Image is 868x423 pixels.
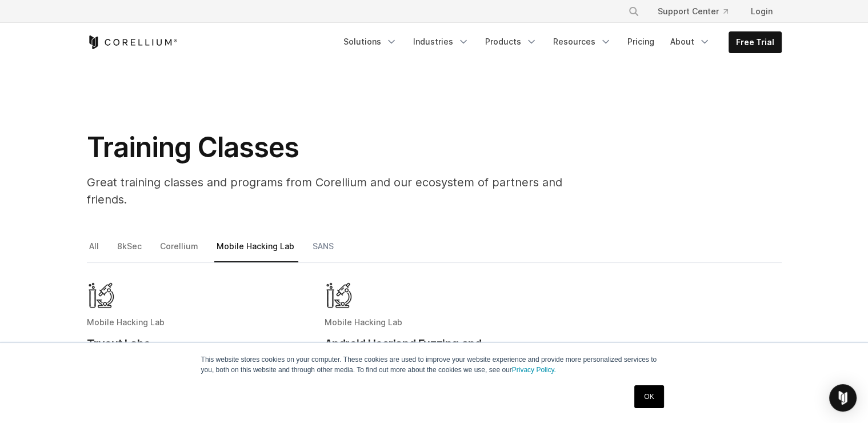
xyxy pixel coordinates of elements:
a: Corellium Home [87,35,178,49]
img: Mobile Hacking Lab - Graphic Only [325,281,353,310]
h2: Android Userland Fuzzing and Exploitation [325,335,544,369]
span: Mobile Hacking Lab [87,317,165,327]
a: Products [478,31,544,52]
a: Corellium [158,239,202,263]
a: All [87,239,103,263]
button: Search [623,1,644,22]
a: Free Trial [729,32,781,53]
a: About [663,31,717,52]
span: Mobile Hacking Lab [325,317,402,327]
div: Navigation Menu [614,1,782,22]
a: SANS [310,239,338,263]
a: 8kSec [115,239,146,263]
a: Login [742,1,782,22]
a: Resources [546,31,618,52]
a: Solutions [337,31,404,52]
div: Navigation Menu [337,31,782,53]
p: This website stores cookies on your computer. These cookies are used to improve your website expe... [201,354,667,375]
a: Support Center [649,1,737,22]
h1: Training Classes [87,130,601,165]
a: OK [634,385,663,408]
div: Open Intercom Messenger [829,384,857,412]
img: Mobile Hacking Lab - Graphic Only [87,281,115,310]
p: Great training classes and programs from Corellium and our ecosystem of partners and friends. [87,174,601,208]
h2: Tryout Labs [87,335,306,352]
a: Pricing [621,31,661,52]
a: Mobile Hacking Lab [214,239,298,263]
a: Privacy Policy. [512,366,556,374]
a: Industries [406,31,476,52]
